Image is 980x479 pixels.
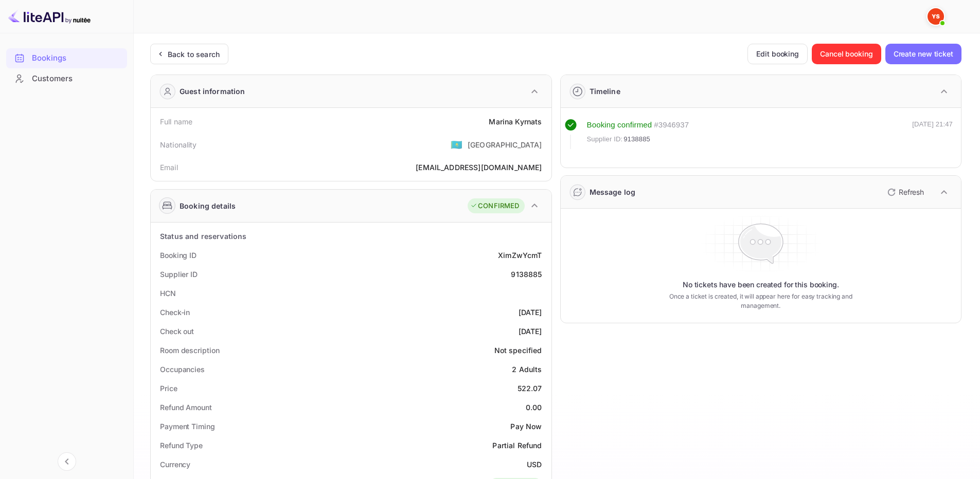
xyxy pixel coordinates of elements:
div: Timeline [590,86,620,97]
div: Customers [6,69,127,89]
div: Bookings [6,48,127,68]
div: [DATE] 21:47 [912,119,953,149]
div: 522.07 [518,383,542,394]
span: Supplier ID: [587,134,623,144]
div: Message log [590,187,636,197]
div: Back to search [168,49,220,60]
div: XimZwYcmT [498,250,542,261]
div: [DATE] [519,307,542,318]
p: No tickets have been created for this booking. [683,280,839,290]
div: # 3946937 [654,119,689,131]
span: 9138885 [623,134,650,144]
div: Full name [160,116,192,127]
div: Nationality [160,139,197,150]
div: Customers [32,73,122,85]
div: Email [160,162,178,173]
div: 0.00 [526,402,542,413]
div: 2 Adults [512,364,542,375]
p: Once a ticket is created, it will appear here for easy tracking and management. [653,292,868,310]
div: [EMAIL_ADDRESS][DOMAIN_NAME] [416,162,542,173]
div: CONFIRMED [470,201,519,211]
div: Marina Kyrnats [489,116,542,127]
div: Not specified [494,345,542,356]
div: [DATE] [519,326,542,337]
button: Refresh [881,184,928,200]
div: Booking ID [160,250,197,261]
div: 9138885 [511,269,542,280]
div: Partial Refund [492,440,542,451]
div: Bookings [32,52,122,64]
div: Booking confirmed [587,119,652,131]
div: Refund Type [160,440,203,451]
div: Guest information [180,86,245,97]
button: Cancel booking [812,44,881,64]
div: Currency [160,459,190,470]
a: Customers [6,69,127,88]
img: Yandex Support [928,8,944,25]
div: Room description [160,345,219,356]
button: Collapse navigation [58,452,76,471]
img: LiteAPI logo [8,8,91,25]
div: HCN [160,288,176,299]
div: [GEOGRAPHIC_DATA] [468,139,542,150]
div: Occupancies [160,364,205,375]
a: Bookings [6,48,127,67]
div: Price [160,383,177,394]
div: Supplier ID [160,269,198,280]
button: Edit booking [747,44,808,64]
div: USD [527,459,542,470]
div: Refund Amount [160,402,212,413]
div: Check-in [160,307,190,318]
div: Booking details [180,200,236,211]
div: Status and reservations [160,231,246,242]
div: Pay Now [510,421,542,432]
div: Payment Timing [160,421,215,432]
div: Check out [160,326,194,337]
button: Create new ticket [885,44,961,64]
span: United States [451,135,462,154]
p: Refresh [899,187,924,197]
